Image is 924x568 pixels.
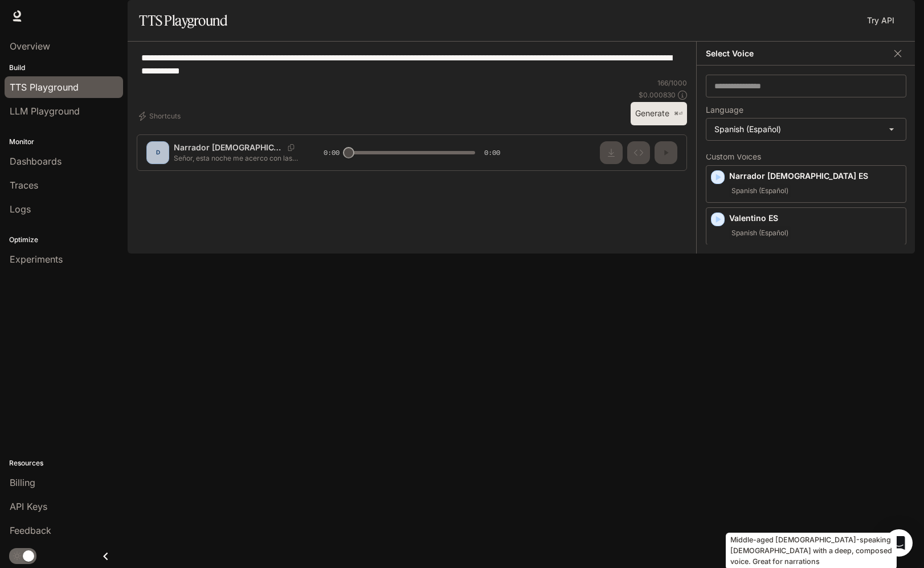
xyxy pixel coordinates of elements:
[139,9,227,32] h1: TTS Playground
[729,213,901,224] p: Valentino ES
[137,107,185,125] button: Shortcuts
[862,9,899,32] a: Try API
[706,118,906,140] div: Spanish (Español)
[674,111,682,117] p: ⌘⏎
[885,529,913,557] div: Open Intercom Messenger
[729,170,901,182] p: Narrador [DEMOGRAPHIC_DATA] ES
[706,153,906,161] p: Custom Voices
[631,102,687,125] button: Generate⌘⏎
[657,78,687,88] p: 166 / 1000
[729,184,791,198] span: Spanish (Español)
[639,90,676,100] p: $ 0.000830
[729,226,791,240] span: Spanish (Español)
[706,106,743,114] p: Language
